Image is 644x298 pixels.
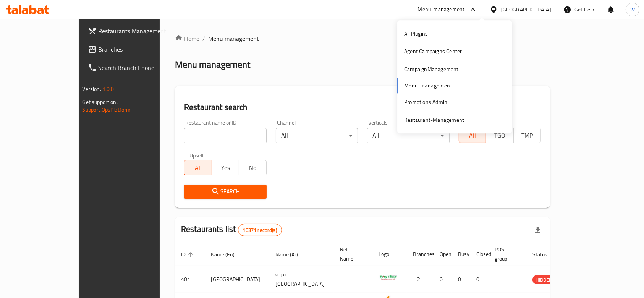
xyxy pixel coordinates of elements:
[404,116,464,124] div: Restaurant-Management
[181,223,282,236] h2: Restaurants list
[83,105,131,115] a: Support.OpsPlatform
[372,243,407,266] th: Logo
[99,45,180,54] span: Branches
[470,243,489,266] th: Closed
[532,275,555,284] span: HIDDEN
[517,130,538,141] span: TMP
[462,130,484,141] span: All
[486,128,514,143] button: TGO
[102,84,114,94] span: 1.0.0
[238,224,282,236] div: Total records count
[418,5,465,14] div: Menu-management
[83,97,118,107] span: Get support on:
[407,243,434,266] th: Branches
[205,266,269,293] td: [GEOGRAPHIC_DATA]
[434,243,452,266] th: Open
[215,162,236,173] span: Yes
[175,58,250,71] h2: Menu management
[275,250,308,259] span: Name (Ar)
[184,160,212,175] button: All
[452,266,470,293] td: 0
[184,102,541,113] h2: Restaurant search
[630,5,635,14] span: W
[175,34,199,43] a: Home
[99,26,180,36] span: Restaurants Management
[404,65,459,73] div: CampaignManagement
[212,160,239,175] button: Yes
[189,152,204,158] label: Upsell
[379,268,398,287] img: Spicy Village
[211,250,244,259] span: Name (En)
[82,58,186,77] a: Search Branch Phone
[407,266,434,293] td: 2
[404,29,428,38] div: All Plugins
[501,5,551,14] div: [GEOGRAPHIC_DATA]
[489,130,511,141] span: TGO
[82,40,186,58] a: Branches
[404,98,447,107] div: Promotions Admin
[190,187,261,196] span: Search
[513,128,541,143] button: TMP
[99,63,180,72] span: Search Branch Phone
[82,22,186,40] a: Restaurants Management
[238,227,282,234] span: 10371 record(s)
[434,266,452,293] td: 0
[404,47,462,56] div: Agent Campaigns Center
[202,34,205,43] li: /
[459,128,487,143] button: All
[276,128,358,143] div: All
[184,185,267,199] button: Search
[242,162,264,173] span: No
[239,160,267,175] button: No
[367,128,450,143] div: All
[175,266,205,293] td: 401
[208,34,259,43] span: Menu management
[495,245,517,263] span: POS group
[83,84,101,94] span: Version:
[188,162,209,173] span: All
[269,266,334,293] td: قرية [GEOGRAPHIC_DATA]
[470,266,489,293] td: 0
[452,243,470,266] th: Busy
[184,128,267,143] input: Search for restaurant name or ID..
[175,34,550,43] nav: breadcrumb
[340,245,363,263] span: Ref. Name
[529,221,547,239] div: Export file
[181,250,196,259] span: ID
[532,250,557,259] span: Status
